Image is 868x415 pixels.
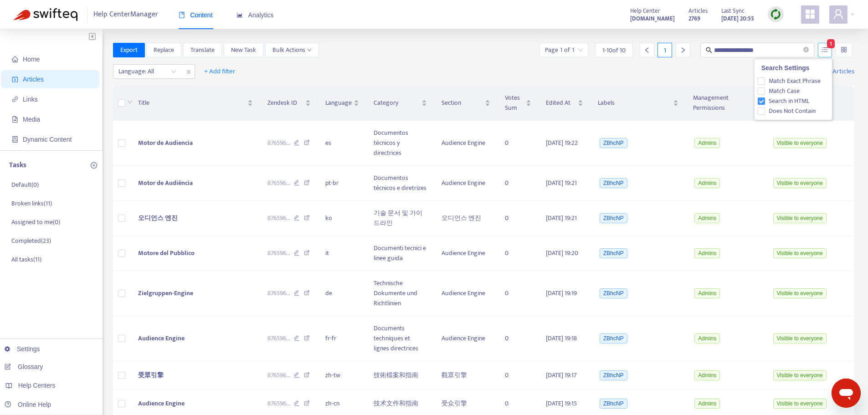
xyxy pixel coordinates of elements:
[434,316,498,361] td: Audience Engine
[267,399,290,409] span: 876596 ...
[366,121,434,166] td: Documentos técnicos y directrices
[434,236,498,271] td: Audience Engine
[325,98,352,108] span: Language
[822,46,828,53] span: unordered-list
[546,333,577,343] span: [DATE] 19:18
[267,370,290,380] span: 876596 ...
[197,64,242,79] button: + Add filter
[765,76,824,86] span: Match Exact Phrase
[688,14,700,24] strong: 2769
[600,213,627,223] span: ZBhcNP
[591,86,685,121] th: Labels
[11,180,39,190] p: Default ( 0 )
[23,76,44,83] span: Articles
[318,166,366,201] td: pt-br
[11,199,52,208] p: Broken links ( 11 )
[267,213,290,223] span: 876596 ...
[179,12,185,18] span: book
[546,398,577,409] span: [DATE] 19:15
[236,12,243,18] span: area-chart
[307,48,312,52] span: down
[318,86,366,121] th: Language
[505,93,524,113] span: Votes Sum
[721,14,754,24] strong: [DATE] 20:55
[318,201,366,236] td: ko
[434,201,498,236] td: 오디언스 엔진
[267,333,290,343] span: 876596 ...
[267,248,290,258] span: 876596 ...
[318,316,366,361] td: fr-fr
[694,333,720,343] span: Admins
[267,178,290,188] span: 876596 ...
[267,98,304,108] span: Zendesk ID
[827,39,835,48] span: 1
[9,160,26,171] p: Tasks
[442,98,483,108] span: Section
[120,45,138,55] span: Export
[146,43,181,57] button: Replace
[498,361,538,390] td: 0
[686,86,764,121] th: Management Permissions
[366,201,434,236] td: 기술 문서 및 가이드라인
[773,248,827,258] span: Visible to everyone
[131,86,260,121] th: Title
[598,98,671,108] span: Labels
[773,399,827,409] span: Visible to everyone
[318,236,366,271] td: it
[498,121,538,166] td: 0
[366,86,434,121] th: Category
[546,288,577,298] span: [DATE] 19:19
[498,86,538,121] th: Votes Sum
[267,138,290,148] span: 876596 ...
[498,166,538,201] td: 0
[706,47,712,53] span: search
[190,45,215,55] span: Translate
[773,288,827,298] span: Visible to everyone
[318,271,366,316] td: de
[773,178,827,188] span: Visible to everyone
[630,13,675,24] a: [DOMAIN_NAME]
[113,43,145,57] button: Export
[770,9,781,20] img: sync.dc5367851b00ba804db3.png
[498,236,538,271] td: 0
[765,106,819,116] span: Does Not Contain
[127,99,133,105] span: down
[138,398,185,409] span: Audience Engine
[694,248,720,258] span: Admins
[260,86,318,121] th: Zendesk ID
[12,76,18,82] span: account-book
[11,217,60,227] p: Assigned to me ( 0 )
[694,370,720,380] span: Admins
[498,316,538,361] td: 0
[236,11,274,19] span: Analytics
[23,96,38,103] span: Links
[265,43,319,57] button: Bulk Actionsdown
[600,178,627,188] span: ZBhcNP
[272,45,312,55] span: Bulk Actions
[224,43,263,57] button: New Task
[694,178,720,188] span: Admins
[434,361,498,390] td: 觀眾引擎
[803,47,809,52] span: close-circle
[179,11,213,19] span: Content
[366,361,434,390] td: 技術檔案和指南
[833,9,844,20] span: user
[721,6,745,16] span: Last Sync
[680,47,686,53] span: right
[5,345,40,353] a: Settings
[23,56,40,63] span: Home
[18,382,56,389] span: Help Centers
[5,401,51,408] a: Online Help
[694,213,720,223] span: Admins
[5,363,43,370] a: Glossary
[138,138,193,148] span: Motor de Audiencia
[818,43,832,57] button: unordered-list
[138,370,164,380] span: 受眾引擎
[694,399,720,409] span: Admins
[138,178,193,188] span: Motor de Audiência
[374,98,420,108] span: Category
[630,6,660,16] span: Help Center
[694,288,720,298] span: Admins
[805,9,816,20] span: appstore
